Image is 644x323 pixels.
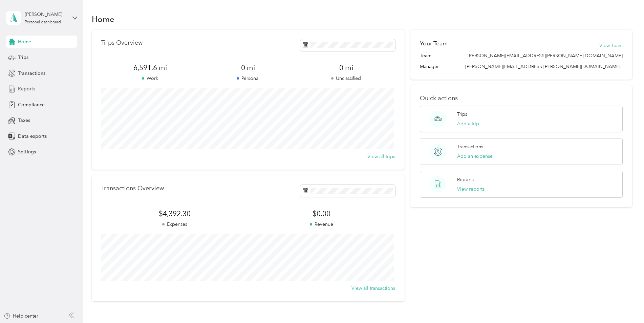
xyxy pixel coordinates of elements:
[457,176,474,183] p: Reports
[101,221,248,228] p: Expenses
[420,95,623,102] p: Quick actions
[457,111,467,118] p: Trips
[18,117,30,124] span: Taxes
[25,11,67,18] div: [PERSON_NAME]
[606,285,644,323] iframe: Everlance-gr Chat Button Frame
[199,63,297,72] span: 0 mi
[18,38,31,45] span: Home
[248,221,395,228] p: Revenue
[18,133,47,140] span: Data exports
[468,52,623,59] span: [PERSON_NAME][EMAIL_ADDRESS][PERSON_NAME][DOMAIN_NAME]
[101,209,248,218] span: $4,392.30
[101,75,199,82] p: Work
[465,64,620,69] span: [PERSON_NAME][EMAIL_ADDRESS][PERSON_NAME][DOMAIN_NAME]
[18,101,45,108] span: Compliance
[18,148,36,155] span: Settings
[297,63,395,72] span: 0 mi
[420,63,439,70] span: Manager
[420,52,431,59] span: Team
[4,313,38,320] button: Help center
[18,85,35,92] span: Reports
[199,75,297,82] p: Personal
[25,20,61,24] div: Personal dashboard
[101,39,143,46] p: Trips Overview
[248,209,395,218] span: $0.00
[101,185,164,192] p: Transactions Overview
[457,186,485,193] button: View reports
[351,285,395,292] button: View all transactions
[101,63,199,72] span: 6,591.6 mi
[457,120,479,127] button: Add a trip
[367,153,395,160] button: View all trips
[297,75,395,82] p: Unclassified
[92,16,114,23] h1: Home
[457,153,493,160] button: Add an expense
[599,42,623,49] button: View Team
[457,143,483,150] p: Transactions
[18,70,45,77] span: Transactions
[18,54,28,61] span: Trips
[420,39,448,48] h2: Your Team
